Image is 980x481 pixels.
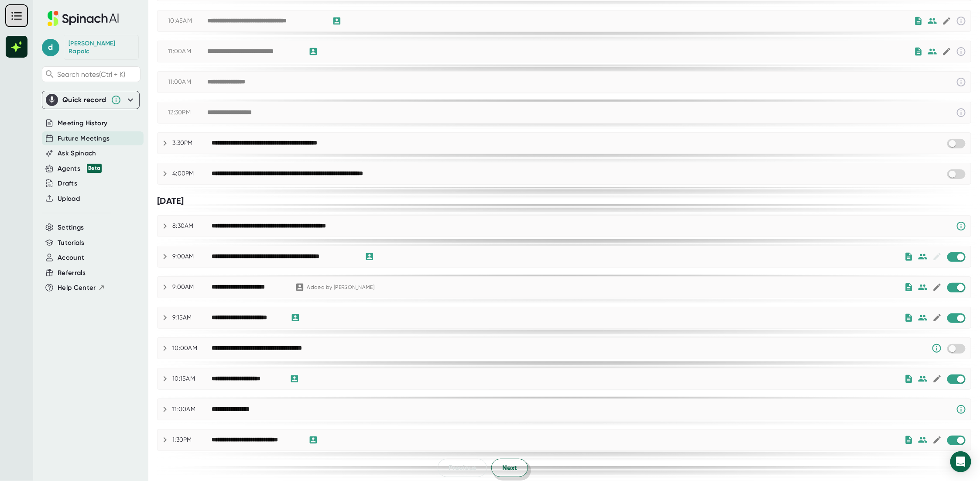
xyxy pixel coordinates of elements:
[956,16,966,26] svg: This event has already passed
[58,179,77,189] button: Drafts
[62,96,106,104] div: Quick record
[172,170,212,178] div: 4:00PM
[87,164,102,173] div: Beta
[172,405,212,413] div: 11:00AM
[172,139,212,147] div: 3:30PM
[69,40,134,55] div: Daniel Rapaic
[58,283,96,293] span: Help Center
[172,314,212,322] div: 9:15AM
[46,91,136,109] div: Quick record
[157,196,971,206] div: [DATE]
[956,46,966,57] svg: This event has already passed
[172,375,212,383] div: 10:15AM
[58,194,80,204] button: Upload
[172,222,212,230] div: 8:30AM
[58,118,107,128] button: Meeting History
[58,164,102,174] div: Agents
[449,463,476,473] span: Previous
[956,404,966,415] svg: Spinach requires a video conference link.
[58,238,84,248] button: Tutorials
[58,283,105,293] button: Help Center
[956,221,966,231] svg: Spinach requires a video conference link.
[168,17,207,25] div: 10:45AM
[42,39,59,56] span: d
[58,164,102,174] button: Agents Beta
[168,48,207,55] div: 11:00AM
[57,70,125,79] span: Search notes (Ctrl + K)
[58,253,84,263] button: Account
[502,463,517,473] span: Next
[956,77,966,87] svg: This event has already passed
[58,223,84,233] button: Settings
[950,451,971,472] div: Open Intercom Messenger
[172,436,212,444] div: 1:30PM
[58,268,86,278] button: Referrals
[168,78,207,86] div: 11:00AM
[58,148,96,158] button: Ask Spinach
[58,134,110,144] button: Future Meetings
[307,284,374,291] div: Added by [PERSON_NAME]
[172,283,212,291] div: 9:00AM
[932,343,942,354] svg: Someone has manually disabled Spinach from this meeting.
[172,253,212,261] div: 9:00AM
[956,107,966,118] svg: This event has already passed
[168,109,207,117] div: 12:30PM
[491,459,528,477] button: Next
[172,344,212,352] div: 10:00AM
[438,459,487,477] button: Previous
